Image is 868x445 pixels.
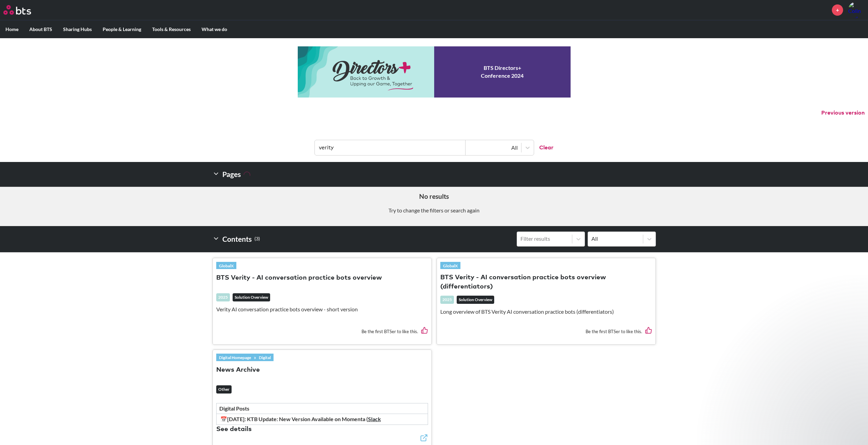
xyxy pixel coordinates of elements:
h5: No results [5,192,863,201]
a: External link [420,434,428,444]
a: Digital Homepage [216,354,254,361]
a: Conference 2024 [298,46,571,98]
label: Tools & Resources [147,20,196,38]
strong: 📅[DATE]: KTB Update: New Version Available on Momenta ( [220,416,368,422]
h2: Pages [212,167,250,181]
div: All [469,144,518,151]
div: Filter results [520,235,569,242]
p: Long overview of BTS Verity AI conversation practice bots (differentiators) [440,308,652,315]
h2: Contents [212,232,260,247]
a: Profile [848,2,865,18]
small: ( 3 ) [254,234,260,243]
a: Digital [256,354,274,361]
label: Sharing Hubs [58,20,97,38]
div: 2025 [216,293,230,301]
label: What we do [196,20,233,38]
button: BTS Verity - AI conversation practice bots overview (differentiators) [440,273,652,292]
label: People & Learning [97,20,147,38]
label: About BTS [24,20,58,38]
em: Solution Overview [457,296,494,304]
div: 2025 [440,296,454,304]
strong: Digital Posts [219,405,249,412]
img: Colin Park [848,2,865,18]
a: Go home [3,5,44,15]
img: BTS Logo [3,5,31,15]
div: » [216,354,274,361]
p: Try to change the filters or search again [5,207,863,214]
iframe: Intercom live chat [845,422,861,438]
button: See details [216,425,252,434]
a: GlobalX [440,262,460,269]
div: Be the first BTSer to like this. [216,322,428,341]
button: News Archive [216,366,260,375]
p: Verity AI conversation practice bots overview - short version [216,306,428,313]
div: Be the first BTSer to like this. [440,322,652,341]
button: BTS Verity - AI conversation practice bots overview [216,273,382,283]
em: Solution Overview [233,293,270,301]
a: Slack [368,416,381,422]
div: All [591,235,639,242]
em: Other [216,385,232,394]
iframe: Intercom notifications message [732,299,868,427]
button: Previous version [821,109,865,117]
input: Find contents, pages and demos... [315,140,466,155]
button: Clear [534,140,554,155]
a: + [832,4,843,16]
a: GlobalX [216,262,236,269]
